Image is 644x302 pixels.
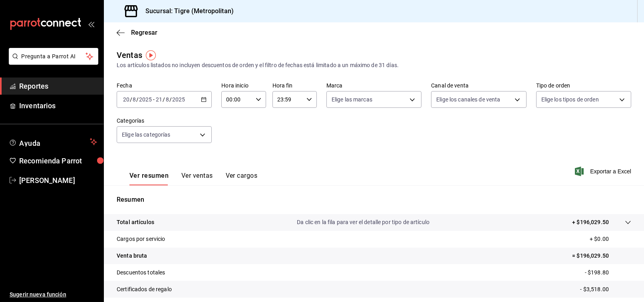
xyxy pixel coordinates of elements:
[19,100,97,111] span: Inventarios
[139,96,152,103] input: ----
[19,155,97,166] span: Recomienda Parrot
[572,252,631,260] p: = $196,029.50
[297,218,429,226] p: Da clic en la fila para ver el detalle por tipo de artículo
[226,172,258,185] button: Ver cargos
[117,235,165,243] p: Cargos por servicio
[536,83,631,89] label: Tipo de orden
[123,96,130,103] input: --
[117,118,212,124] label: Categorías
[19,81,97,91] span: Reportes
[130,96,132,103] span: /
[117,252,147,260] p: Venta bruta
[22,52,86,61] span: Pregunta a Parrot AI
[117,49,142,61] div: Ventas
[19,175,97,186] span: [PERSON_NAME]
[332,95,372,103] span: Elige las marcas
[88,21,94,27] button: open_drawer_menu
[436,95,500,103] span: Elige los canales de venta
[10,290,97,299] span: Sugerir nueva función
[6,58,98,66] a: Pregunta a Parrot AI
[117,268,165,277] p: Descuentos totales
[122,131,171,139] span: Elige las categorías
[9,48,98,65] button: Pregunta a Parrot AI
[117,29,157,36] button: Regresar
[155,96,163,103] input: --
[131,29,157,36] span: Regresar
[272,83,317,89] label: Hora fin
[572,218,609,226] p: + $196,029.50
[132,96,136,103] input: --
[590,235,631,243] p: + $0.00
[221,83,266,89] label: Hora inicio
[580,285,631,294] p: - $3,518.00
[129,172,257,185] div: navigation tabs
[129,172,169,185] button: Ver resumen
[117,218,154,226] p: Total artículos
[136,96,139,103] span: /
[576,167,631,176] button: Exportar a Excel
[117,195,631,205] p: Resumen
[117,285,172,294] p: Certificados de regalo
[541,95,599,103] span: Elige los tipos de orden
[585,268,631,277] p: - $198.80
[163,96,165,103] span: /
[181,172,213,185] button: Ver ventas
[431,83,526,89] label: Canal de venta
[139,6,234,16] h3: Sucursal: Tigre (Metropolitan)
[326,83,421,89] label: Marca
[153,96,155,103] span: -
[117,83,212,89] label: Fecha
[172,96,185,103] input: ----
[117,61,631,70] div: Los artículos listados no incluyen descuentos de orden y el filtro de fechas está limitado a un m...
[19,137,87,147] span: Ayuda
[146,50,156,60] img: Tooltip marker
[169,96,172,103] span: /
[165,96,169,103] input: --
